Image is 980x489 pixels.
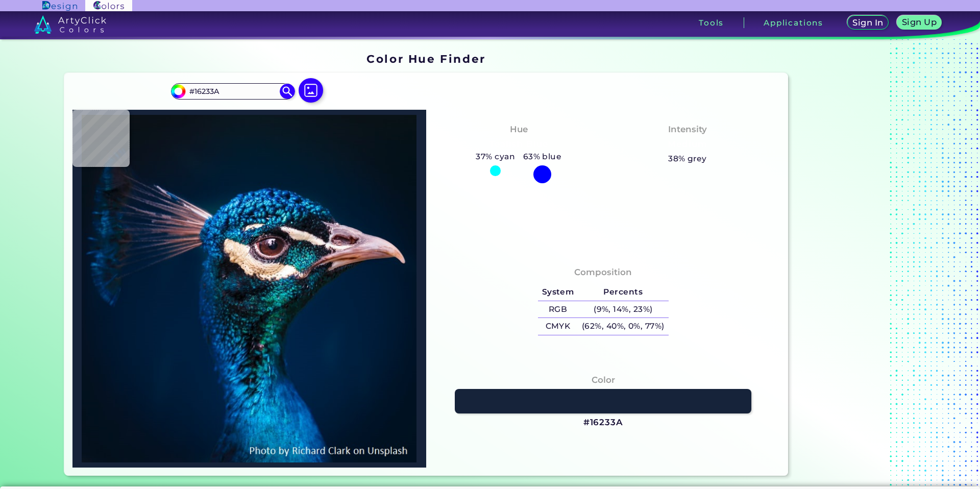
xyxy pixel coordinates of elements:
[34,15,106,34] img: logo_artyclick_colors_white.svg
[699,19,724,27] h3: Tools
[519,150,566,163] h5: 63% blue
[668,152,707,165] h5: 38% grey
[472,150,519,163] h5: 37% cyan
[849,16,887,29] a: Sign In
[664,138,712,151] h3: Medium
[574,265,632,280] h4: Composition
[764,19,823,27] h3: Applications
[366,51,485,66] h1: Color Hue Finder
[578,284,668,301] h5: Percents
[78,115,421,463] img: img_pavlin.jpg
[485,138,552,151] h3: Tealish Blue
[854,19,881,27] h5: Sign In
[538,301,578,318] h5: RGB
[792,49,920,480] iframe: Advertisement
[42,1,77,11] img: ArtyClick Design logo
[280,84,295,99] img: icon search
[538,284,578,301] h5: System
[538,318,578,335] h5: CMYK
[583,417,623,429] h3: #16233A
[592,373,615,387] h4: Color
[578,301,668,318] h5: (9%, 14%, 23%)
[899,16,939,29] a: Sign Up
[185,84,280,98] input: type color..
[578,318,668,335] h5: (62%, 40%, 0%, 77%)
[668,122,707,137] h4: Intensity
[299,78,323,103] img: icon picture
[903,18,935,26] h5: Sign Up
[510,122,528,137] h4: Hue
